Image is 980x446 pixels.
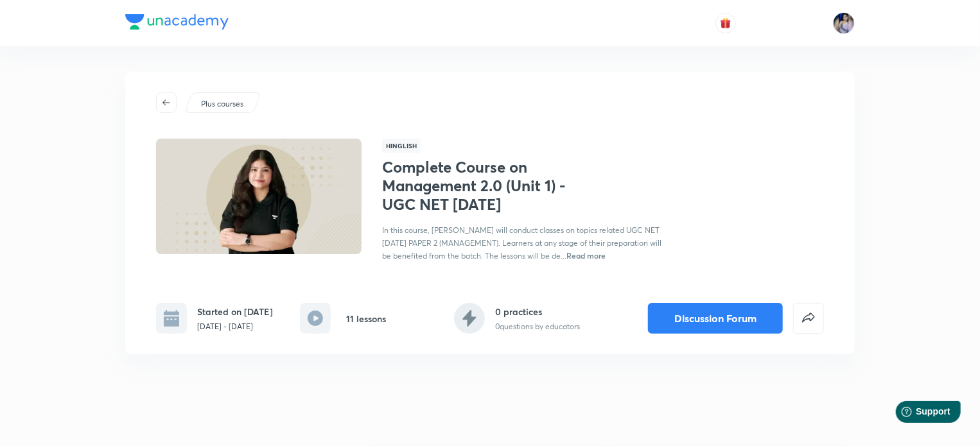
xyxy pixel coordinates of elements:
[197,321,273,332] p: [DATE] - [DATE]
[197,305,273,318] h6: Started on [DATE]
[125,14,229,30] img: Company Logo
[715,13,736,33] button: avatar
[793,303,824,334] button: false
[382,225,661,261] span: In this course, [PERSON_NAME] will conduct classes on topics related UGC NET [DATE] PAPER 2 (MANA...
[125,14,229,33] a: Company Logo
[648,303,783,334] button: Discussion Forum
[566,250,606,261] span: Read more
[833,12,855,34] img: Tanya Gautam
[495,321,580,332] p: 0 questions by educators
[154,137,363,255] img: Thumbnail
[382,139,421,153] span: Hinglish
[866,396,966,432] iframe: Help widget launcher
[382,158,592,213] h1: Complete Course on Management 2.0 (Unit 1) - UGC NET [DATE]
[201,98,243,110] p: Plus courses
[720,17,731,29] img: avatar
[495,305,580,318] h6: 0 practices
[346,312,386,325] h6: 11 lessons
[199,98,246,110] a: Plus courses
